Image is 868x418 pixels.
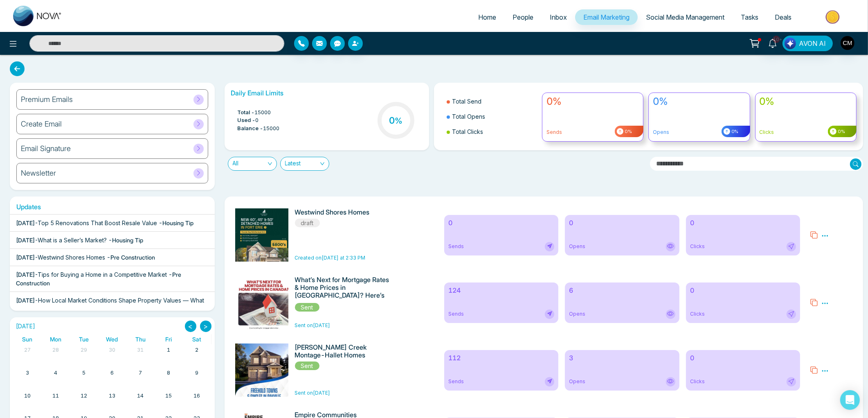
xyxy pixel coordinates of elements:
button: < [185,321,196,332]
td: August 15, 2025 [155,390,183,413]
a: August 5, 2025 [81,367,87,379]
span: [DATE] [16,219,35,226]
a: August 1, 2025 [165,344,172,356]
td: August 9, 2025 [183,367,211,390]
span: Top 5 Renovations That Boost Resale Value [38,219,157,226]
div: - [16,296,209,313]
span: Deals [775,13,792,21]
h6: Westwind Shores Homes [295,208,395,216]
span: Sent on [DATE] [295,390,331,396]
a: August 2, 2025 [193,344,200,356]
div: - [16,270,209,287]
td: August 7, 2025 [126,367,155,390]
td: August 5, 2025 [70,367,98,390]
a: August 11, 2025 [51,390,61,402]
span: Sends [448,243,464,250]
h6: 3 [569,354,675,362]
span: [DATE] [16,237,35,244]
span: Latest [285,157,324,170]
a: Thursday [134,334,147,344]
td: August 1, 2025 [155,344,183,367]
li: Total Clicks [447,124,537,139]
td: July 28, 2025 [41,344,70,367]
td: August 12, 2025 [70,390,98,413]
a: August 9, 2025 [193,367,200,379]
span: Sends [448,378,464,385]
span: - Housing Tip [108,237,143,244]
span: Inbox [550,13,567,21]
td: July 30, 2025 [98,344,126,367]
a: Tasks [733,9,767,25]
a: Tuesday [77,334,90,344]
h4: 0% [653,96,745,108]
a: August 4, 2025 [52,367,59,379]
span: Balance - [238,124,263,133]
a: August 16, 2025 [192,390,202,402]
a: July 30, 2025 [107,344,117,356]
td: July 27, 2025 [13,344,41,367]
span: Total - [238,108,255,117]
a: Home [470,9,504,25]
td: August 13, 2025 [98,390,126,413]
span: 0% [730,128,739,135]
span: 0% [623,128,632,135]
span: Sent on [DATE] [295,322,331,328]
a: July 28, 2025 [51,344,61,356]
li: Total Send [447,94,537,109]
span: Opens [569,378,585,385]
a: Saturday [191,334,203,344]
h6: 112 [448,354,555,362]
button: AVON AI [783,36,833,51]
button: > [200,321,211,332]
td: August 3, 2025 [13,367,41,390]
h6: Premium Emails [21,95,73,104]
p: Sends [546,129,639,136]
td: August 6, 2025 [98,367,126,390]
a: July 31, 2025 [135,344,145,356]
a: Monday [48,334,63,344]
span: AVON AI [799,38,826,48]
a: August 6, 2025 [109,367,115,379]
span: Opens [569,310,585,318]
span: % [395,116,403,126]
h6: 0 [690,354,796,362]
td: August 10, 2025 [13,390,41,413]
a: Deals [767,9,800,25]
h6: Daily Email Limits [231,89,423,97]
h6: Create Email [21,120,62,129]
span: - Housing Tip [159,219,193,226]
a: August 15, 2025 [164,390,173,402]
span: [DATE] [16,254,35,261]
img: Market-place.gif [804,8,863,26]
span: Clicks [690,310,705,318]
span: Created on [DATE] at 2:33 PM [295,255,366,261]
a: August 12, 2025 [79,390,89,402]
span: Social Media Management [646,13,724,21]
a: Friday [164,334,173,344]
a: Inbox [542,9,575,25]
img: Nova CRM Logo [13,6,62,26]
h4: 0% [546,96,639,108]
span: Sent [295,303,319,312]
span: [DATE] [16,271,35,278]
a: August 14, 2025 [135,390,145,402]
span: Sent [295,362,319,370]
p: Opens [653,129,745,136]
div: - [16,253,155,262]
div: - [16,219,193,227]
td: August 16, 2025 [183,390,211,413]
a: Sunday [20,334,34,344]
h6: Updates [10,203,215,211]
span: Email Marketing [583,13,630,21]
td: August 2, 2025 [183,344,211,367]
span: draft [295,219,320,227]
h6: 0 [569,219,675,227]
span: [DATE] [16,297,35,304]
span: Used - [238,116,256,124]
h6: [PERSON_NAME] Creek Montage-Hallet Homes [295,343,395,359]
span: All [233,157,272,170]
td: August 8, 2025 [155,367,183,390]
p: Clicks [760,129,852,136]
h3: 0 [389,115,403,126]
a: Social Media Management [638,9,733,25]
